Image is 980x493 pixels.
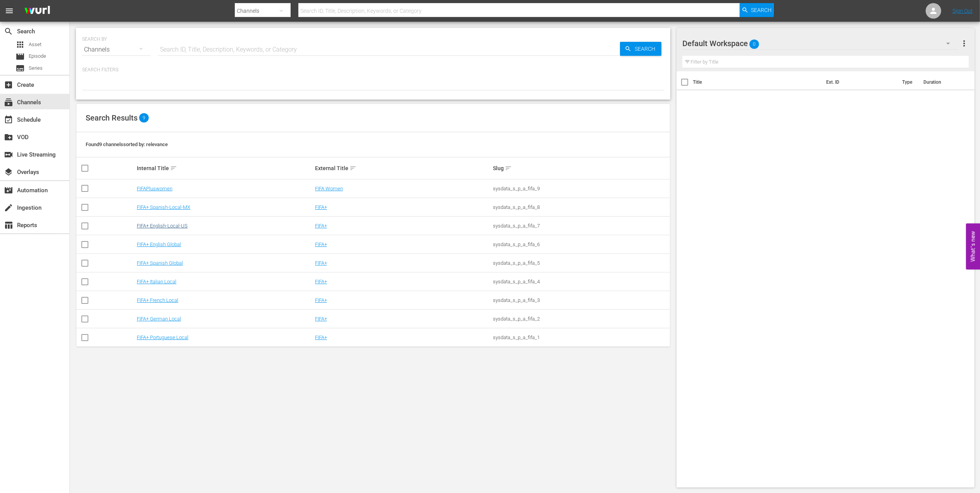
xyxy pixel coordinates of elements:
[137,279,176,284] a: FIFA+ Italian Local
[82,67,664,73] p: Search Filters:
[315,186,343,191] a: FIFA Women
[620,42,661,56] button: Search
[315,279,327,284] a: FIFA+
[315,223,327,229] a: FIFA+
[966,224,980,270] button: Open Feedback Widget
[315,164,491,173] div: External Title
[170,165,177,172] span: sort
[137,316,181,322] a: FIFA+ German Local
[4,27,13,36] span: Search
[4,203,13,212] span: Ingestion
[139,113,149,122] span: 9
[919,71,965,93] th: Duration
[4,186,13,195] span: Automation
[137,204,190,210] a: FIFA+ Spanish-Local-MX
[493,164,669,173] div: Slug
[5,6,14,16] span: menu
[897,71,919,93] th: Type
[86,141,168,147] span: Found 9 channels sorted by: relevance
[315,241,327,247] a: FIFA+
[740,3,774,17] button: Search
[493,241,669,247] div: sysdata_s_p_a_fifa_6
[82,39,150,60] div: Channels
[493,204,669,210] div: sysdata_s_p_a_fifa_8
[682,33,958,54] div: Default Workspace
[16,40,25,49] span: Asset
[505,165,512,172] span: sort
[493,334,669,340] div: sysdata_s_p_a_fifa_1
[19,2,56,20] img: ans4CAIJ8jUAAAAAAAAAAAAAAAAAAAAAAAAgQb4GAAAAAAAAAAAAAAAAAAAAAAAAJMjXAAAAAAAAAAAAAAAAAAAAAAAAgAT5G...
[137,334,188,340] a: FIFA+ Portuguese Local
[315,260,327,266] a: FIFA+
[4,167,13,177] span: Overlays
[137,260,183,266] a: FIFA+ Spanish Global
[822,71,897,93] th: Ext. ID
[315,204,327,210] a: FIFA+
[29,52,46,60] span: Episode
[493,186,669,191] div: sysdata_s_p_a_fifa_9
[632,42,661,56] span: Search
[751,3,772,17] span: Search
[749,36,759,52] span: 0
[493,316,669,322] div: sysdata_s_p_a_fifa_2
[4,115,13,124] span: Schedule
[493,279,669,284] div: sysdata_s_p_a_fifa_4
[315,316,327,322] a: FIFA+
[137,241,181,247] a: FIFA+ English Global
[4,80,13,90] span: Create
[493,223,669,229] div: sysdata_s_p_a_fifa_7
[29,64,43,72] span: Series
[350,165,357,172] span: sort
[315,334,327,340] a: FIFA+
[137,164,313,173] div: Internal Title
[137,223,188,229] a: FIFA+ English-Local-US
[137,297,178,303] a: FIFA+ French Local
[4,150,13,159] span: Live Streaming
[16,64,25,73] span: Series
[4,98,13,107] span: Channels
[315,297,327,303] a: FIFA+
[493,297,669,303] div: sysdata_s_p_a_fifa_3
[493,260,669,266] div: sysdata_s_p_a_fifa_5
[29,41,41,48] span: Asset
[959,34,969,53] button: more_vert
[4,221,13,230] span: Reports
[4,133,13,142] span: VOD
[16,52,25,61] span: Episode
[959,39,969,48] span: more_vert
[86,113,138,122] span: Search Results
[137,186,172,191] a: FIFAPluswomen
[952,8,973,14] a: Sign Out
[693,71,822,93] th: Title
